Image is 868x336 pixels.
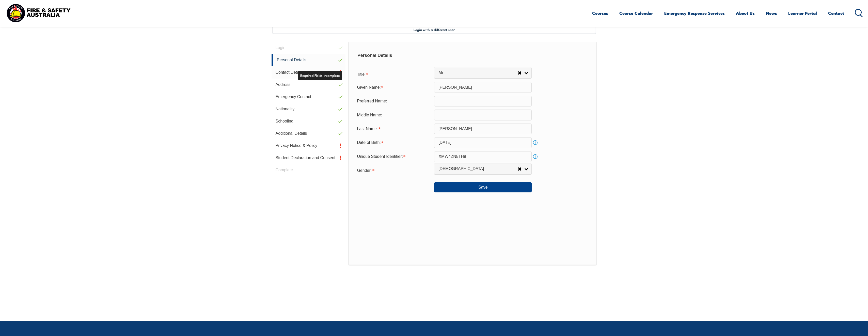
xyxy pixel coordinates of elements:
a: Contact Details [272,66,346,79]
a: Student Declaration and Consent [272,152,346,164]
a: Learner Portal [788,6,817,20]
span: Gender: [357,168,372,173]
a: Contact [828,6,844,20]
a: Emergency Contact [272,91,346,103]
div: Date of Birth is required. [353,138,434,147]
div: Title is required. [353,69,434,79]
a: Course Calendar [619,6,653,20]
div: Middle Name: [353,110,434,120]
div: Unique Student Identifier is required. [353,152,434,161]
span: Login with a different user [414,27,455,32]
input: Select Date... [434,137,532,148]
button: Save [434,182,532,192]
div: Given Name is required. [353,83,434,92]
span: Mr [438,70,518,75]
a: Courses [592,6,608,20]
div: Preferred Name: [353,96,434,106]
a: Nationality [272,103,346,115]
input: 10 Characters no 1, 0, O or I [434,151,532,162]
span: Title: [357,72,366,77]
a: Additional Details [272,127,346,140]
a: Schooling [272,115,346,127]
a: Address [272,79,346,91]
a: Info [532,153,539,160]
a: Privacy Notice & Policy [272,140,346,152]
a: About Us [736,6,755,20]
div: Personal Details [353,49,592,62]
a: Emergency Response Services [664,6,725,20]
a: News [766,6,777,20]
a: Personal Details [272,54,346,66]
span: [DEMOGRAPHIC_DATA] [438,166,518,172]
div: Last Name is required. [353,124,434,134]
div: Gender is required. [353,165,434,175]
a: Info [532,139,539,146]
